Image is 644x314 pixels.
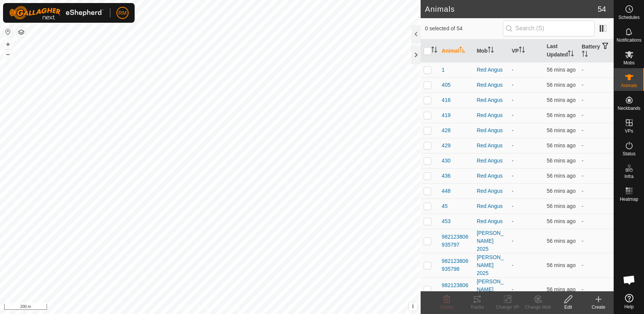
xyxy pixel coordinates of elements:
td: - [579,77,614,92]
td: - [579,214,614,229]
span: 5 Sept 2025, 3:06 pm [547,203,575,209]
a: Privacy Policy [180,304,209,311]
a: Help [614,291,644,312]
app-display-virtual-paddock-transition: - [512,112,514,118]
span: 453 [442,217,451,225]
span: VPs [625,129,633,133]
span: i [412,303,413,309]
div: Red Angus [477,157,506,165]
app-display-virtual-paddock-transition: - [512,82,514,88]
div: Red Angus [477,172,506,180]
app-display-virtual-paddock-transition: - [512,142,514,148]
td: - [579,92,614,108]
span: 5 Sept 2025, 3:06 pm [547,82,575,88]
span: Neckbands [617,106,640,111]
div: Red Angus [477,187,506,195]
a: Contact Us [218,304,240,311]
div: [PERSON_NAME] 2025 [477,253,506,277]
span: 5 Sept 2025, 3:05 pm [547,112,575,118]
button: + [3,40,13,49]
button: Reset Map [3,27,13,36]
span: 982123806935802 [442,281,471,297]
div: Tracks [462,304,492,311]
app-display-virtual-paddock-transition: - [512,67,514,73]
a: Open chat [618,269,641,291]
td: - [579,183,614,198]
th: VP [509,39,543,62]
td: - [579,168,614,183]
button: – [3,50,13,59]
span: 5 Sept 2025, 3:06 pm [547,97,575,103]
span: Notifications [617,38,641,42]
p-sorticon: Activate to sort [582,52,588,58]
button: Map Layers [17,28,26,37]
span: 982123806935798 [442,257,471,273]
p-sorticon: Activate to sort [488,48,494,54]
td: - [579,108,614,123]
span: RM [118,9,127,17]
th: Animal [439,39,474,62]
app-display-virtual-paddock-transition: - [512,97,514,103]
p-sorticon: Activate to sort [431,48,437,54]
div: Red Angus [477,217,506,225]
div: Red Angus [477,127,506,134]
span: Status [622,152,635,156]
p-sorticon: Activate to sort [519,48,525,54]
div: Red Angus [477,96,506,104]
td: - [579,62,614,77]
span: 5 Sept 2025, 3:05 pm [547,286,575,292]
span: 436 [442,172,451,180]
img: Gallagher Logo [9,6,104,20]
span: 405 [442,81,451,89]
button: i [409,302,417,311]
span: Animals [621,83,637,88]
app-display-virtual-paddock-transition: - [512,286,514,292]
app-display-virtual-paddock-transition: - [512,218,514,224]
span: 5 Sept 2025, 3:06 pm [547,158,575,164]
span: 45 [442,202,448,210]
div: [PERSON_NAME] 2025 [477,229,506,253]
th: Mob [474,39,509,62]
p-sorticon: Activate to sort [568,52,574,58]
span: 54 [598,3,606,15]
app-display-virtual-paddock-transition: - [512,203,514,209]
span: 5 Sept 2025, 3:06 pm [547,218,575,224]
span: Help [624,305,634,309]
span: 5 Sept 2025, 3:05 pm [547,127,575,133]
div: Red Angus [477,142,506,150]
span: Delete [440,305,454,310]
h2: Animals [425,5,598,14]
app-display-virtual-paddock-transition: - [512,238,514,244]
span: 5 Sept 2025, 3:06 pm [547,173,575,179]
div: Create [583,304,614,311]
div: Red Angus [477,81,506,89]
span: Schedules [618,15,639,20]
td: - [579,277,614,302]
p-sorticon: Activate to sort [459,48,465,54]
th: Last Updated [543,39,578,62]
td: - [579,153,614,168]
span: Mobs [624,61,635,65]
div: Red Angus [477,111,506,119]
app-display-virtual-paddock-transition: - [512,127,514,133]
span: 448 [442,187,451,195]
div: Change Mob [523,304,553,311]
span: 5 Sept 2025, 3:06 pm [547,67,575,73]
span: 1 [442,66,445,74]
span: 429 [442,142,451,150]
span: 428 [442,127,451,134]
span: 982123806935797 [442,233,471,249]
div: Red Angus [477,66,506,74]
td: - [579,198,614,214]
div: Change VP [492,304,523,311]
td: - [579,138,614,153]
span: 416 [442,96,451,104]
span: 5 Sept 2025, 3:05 pm [547,238,575,244]
td: - [579,253,614,277]
span: 419 [442,111,451,119]
app-display-virtual-paddock-transition: - [512,158,514,164]
span: 0 selected of 54 [425,25,503,33]
app-display-virtual-paddock-transition: - [512,173,514,179]
div: Red Angus [477,202,506,210]
span: Infra [624,174,633,179]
